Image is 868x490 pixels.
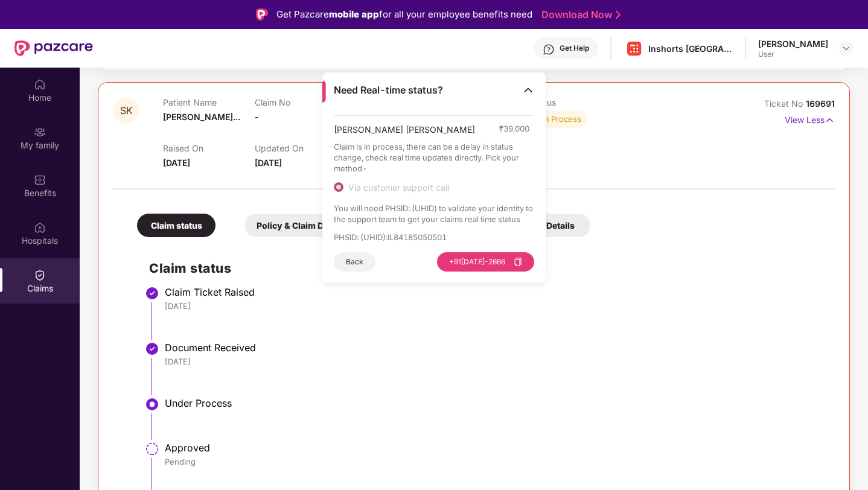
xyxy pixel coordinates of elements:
p: Claim No [255,97,346,107]
img: svg+xml;base64,PHN2ZyBpZD0iU3RlcC1Eb25lLTMyeDMyIiB4bWxucz0iaHR0cDovL3d3dy53My5vcmcvMjAwMC9zdmciIH... [145,286,159,301]
div: Get Pazcare for all your employee benefits need [276,7,532,22]
span: Via customer support call [343,182,454,193]
img: svg+xml;base64,PHN2ZyBpZD0iSGVscC0zMngzMiIgeG1sbnM9Imh0dHA6Ly93d3cudzMub3JnLzIwMDAvc3ZnIiB3aWR0aD... [543,43,555,56]
img: svg+xml;base64,PHN2ZyB3aWR0aD0iMjAiIGhlaWdodD0iMjAiIHZpZXdCb3g9IjAgMCAyMCAyMCIgZmlsbD0ibm9uZSIgeG... [34,126,46,138]
div: Pending [165,456,823,467]
img: Inshorts%20Logo.png [625,40,643,57]
span: copy [514,258,522,266]
img: svg+xml;base64,PHN2ZyBpZD0iRHJvcGRvd24tMzJ4MzIiIHhtbG5zPSJodHRwOi8vd3d3LnczLm9yZy8yMDAwL3N2ZyIgd2... [841,43,851,53]
div: In Process [543,113,581,125]
span: SK [120,106,133,116]
div: Claim Ticket Raised [165,286,823,298]
button: Back [334,252,375,272]
img: Logo [256,8,268,21]
span: Need Real-time status? [334,84,443,97]
div: TPA Details [512,214,590,237]
h2: Claim status [149,258,823,278]
img: Toggle Icon [522,84,534,96]
p: Raised On [163,143,255,153]
img: svg+xml;base64,PHN2ZyBpZD0iSG9zcGl0YWxzIiB4bWxucz0iaHR0cDovL3d3dy53My5vcmcvMjAwMC9zdmciIHdpZHRoPS... [34,221,46,234]
img: svg+xml;base64,PHN2ZyBpZD0iU3RlcC1Eb25lLTMyeDMyIiB4bWxucz0iaHR0cDovL3d3dy53My5vcmcvMjAwMC9zdmciIH... [145,342,159,356]
div: Get Help [560,43,589,53]
img: svg+xml;base64,PHN2ZyBpZD0iU3RlcC1BY3RpdmUtMzJ4MzIiIHhtbG5zPSJodHRwOi8vd3d3LnczLm9yZy8yMDAwL3N2Zy... [145,397,159,412]
div: Document Received [165,342,823,354]
img: New Pazcare Logo [14,40,93,56]
span: ₹ 39,000 [499,123,529,134]
img: svg+xml;base64,PHN2ZyBpZD0iQ2xhaW0iIHhtbG5zPSJodHRwOi8vd3d3LnczLm9yZy8yMDAwL3N2ZyIgd2lkdGg9IjIwIi... [34,269,46,281]
span: Ticket No [764,98,806,109]
div: [DATE] [165,301,823,311]
img: svg+xml;base64,PHN2ZyBpZD0iSG9tZSIgeG1sbnM9Imh0dHA6Ly93d3cudzMub3JnLzIwMDAvc3ZnIiB3aWR0aD0iMjAiIG... [34,78,46,91]
p: You will need PHSID: (UHID) to validate your identity to the support team to get your claims real... [334,203,535,224]
div: User [758,49,828,59]
img: svg+xml;base64,PHN2ZyB4bWxucz0iaHR0cDovL3d3dy53My5vcmcvMjAwMC9zdmciIHdpZHRoPSIxNyIgaGVpZ2h0PSIxNy... [825,113,835,127]
div: Policy & Claim Details [244,214,358,237]
span: 169691 [806,98,835,109]
p: Status [531,97,622,107]
img: svg+xml;base64,PHN2ZyBpZD0iU3RlcC1QZW5kaW5nLTMyeDMyIiB4bWxucz0iaHR0cDovL3d3dy53My5vcmcvMjAwMC9zdm... [145,442,159,456]
div: Inshorts [GEOGRAPHIC_DATA] Advertising And Services Private Limited [648,43,733,54]
span: [PERSON_NAME] [PERSON_NAME] [334,123,475,141]
p: View Less [785,110,835,127]
span: [PERSON_NAME]... [163,112,240,122]
div: [DATE] [165,356,823,367]
div: [PERSON_NAME] [758,38,828,49]
p: PHSID: (UHID) : IL84185050501 [334,232,535,243]
div: Approved [165,442,823,454]
a: Download Now [541,8,617,21]
span: - [255,112,259,122]
img: Stroke [616,8,621,21]
button: +91[DATE]-2666copy [437,252,534,272]
span: [DATE] [163,157,190,168]
div: Claim status [137,214,215,237]
strong: mobile app [329,8,379,20]
p: Claim is in process, there can be a delay in status change, check real time updates directly. Pic... [334,141,535,174]
p: Updated On [255,143,346,153]
img: svg+xml;base64,PHN2ZyBpZD0iQmVuZWZpdHMiIHhtbG5zPSJodHRwOi8vd3d3LnczLm9yZy8yMDAwL3N2ZyIgd2lkdGg9Ij... [34,174,46,186]
span: [DATE] [255,157,282,168]
div: Under Process [165,397,823,409]
p: Patient Name [163,97,255,107]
